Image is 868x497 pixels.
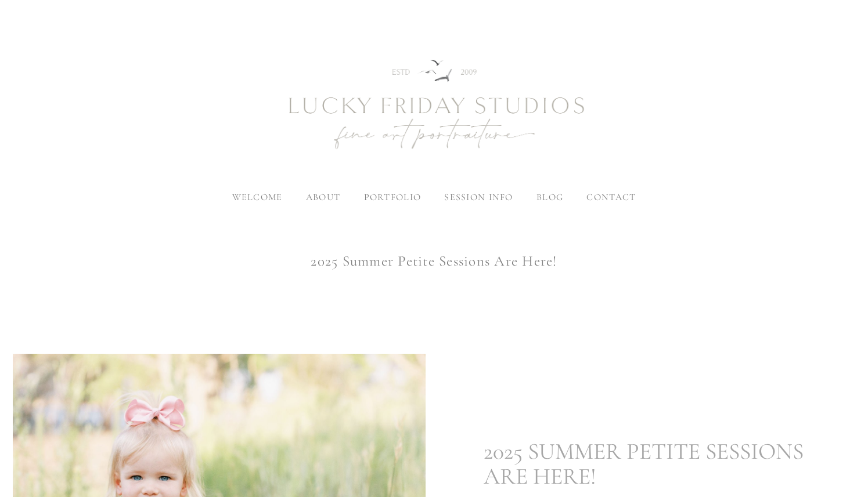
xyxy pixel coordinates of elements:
[364,191,422,203] label: portfolio
[444,191,513,203] label: session info
[232,191,283,203] a: welcome
[484,437,809,491] p: 2025 SUMMER PETITE SESSIONS ARE HERE!
[13,254,855,269] h1: 2025 Summer Petite Sessions Are Here!
[536,191,563,203] a: blog
[225,19,643,193] img: Newborn Photography Denver | Lucky Friday Studios
[306,191,340,203] label: about
[586,191,636,203] a: contact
